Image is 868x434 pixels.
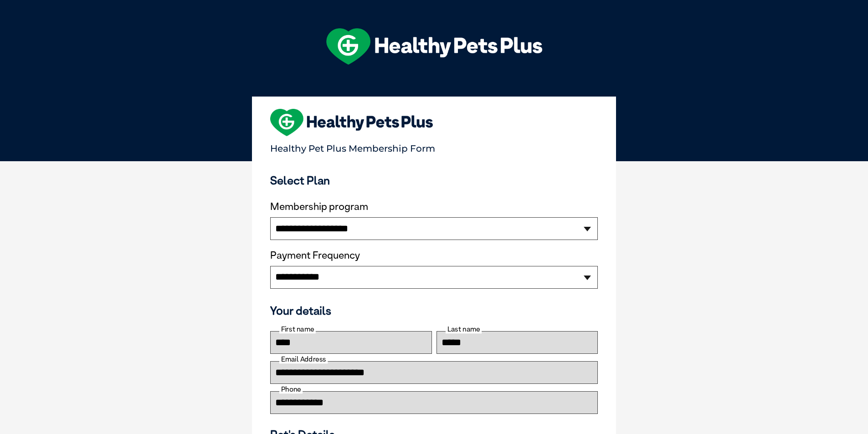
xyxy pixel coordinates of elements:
label: Payment Frequency [270,250,360,261]
label: First name [279,325,316,333]
img: heart-shape-hpp-logo-large.png [270,109,433,136]
p: Healthy Pet Plus Membership Form [270,139,598,154]
label: Membership program [270,201,598,213]
img: hpp-logo-landscape-green-white.png [326,28,542,65]
label: Last name [446,325,482,333]
label: Email Address [279,355,328,363]
h3: Select Plan [270,174,598,187]
h3: Your details [270,304,598,317]
label: Phone [279,385,303,393]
